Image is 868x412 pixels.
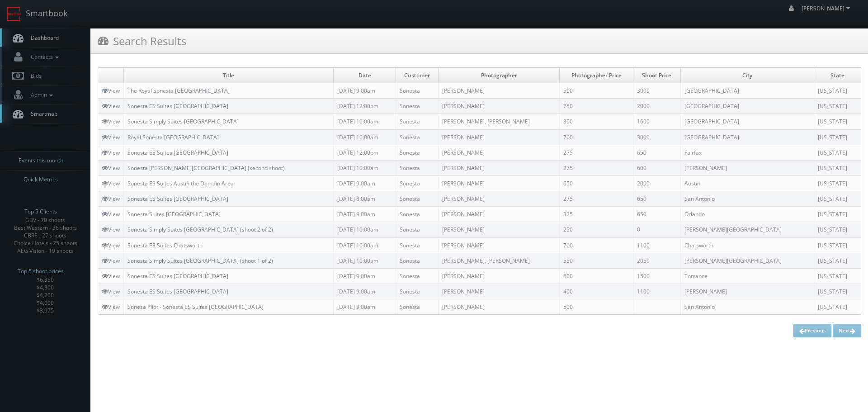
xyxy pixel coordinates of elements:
[396,99,438,114] td: Sonesta
[102,195,120,203] a: View
[560,253,633,268] td: 550
[334,222,396,237] td: [DATE] 10:00am
[680,284,814,299] td: [PERSON_NAME]
[814,237,861,253] td: [US_STATE]
[102,303,120,311] a: View
[560,145,633,160] td: 275
[102,149,120,156] a: View
[127,164,285,172] a: Sonesta [PERSON_NAME][GEOGRAPHIC_DATA] (second shoot)
[127,87,230,95] a: The Royal Sonesta [GEOGRAPHIC_DATA]
[334,145,396,160] td: [DATE] 12:00pm
[438,191,559,207] td: [PERSON_NAME]
[334,68,396,83] td: Date
[680,237,814,253] td: Chatsworth
[438,83,559,99] td: [PERSON_NAME]
[680,299,814,315] td: San Antonio
[814,160,861,175] td: [US_STATE]
[438,160,559,175] td: [PERSON_NAME]
[438,253,559,268] td: [PERSON_NAME], [PERSON_NAME]
[633,191,680,207] td: 650
[680,114,814,129] td: [GEOGRAPHIC_DATA]
[102,257,120,265] a: View
[633,284,680,299] td: 1100
[560,284,633,299] td: 400
[102,272,120,280] a: View
[127,180,234,187] a: Sonesta ES Suites Austin the Domain Area
[102,87,120,95] a: View
[814,129,861,145] td: [US_STATE]
[633,145,680,160] td: 650
[814,83,861,99] td: [US_STATE]
[24,207,57,216] span: Top 5 Clients
[814,68,861,83] td: State
[19,156,63,165] span: Events this month
[102,226,120,233] a: View
[680,145,814,160] td: Fairfax
[438,237,559,253] td: [PERSON_NAME]
[396,253,438,268] td: Sonesta
[127,242,203,249] a: Sonesta ES Suites Chatsworth
[7,7,21,21] img: smartbook-logo.png
[127,303,264,311] a: Sonesa Pilot - Sonesta ES Suites [GEOGRAPHIC_DATA]
[26,53,61,61] span: Contacts
[814,268,861,284] td: [US_STATE]
[334,160,396,175] td: [DATE] 10:00am
[127,133,219,141] a: Royal Sonesta [GEOGRAPHIC_DATA]
[680,253,814,268] td: [PERSON_NAME][GEOGRAPHIC_DATA]
[26,34,59,42] span: Dashboard
[127,288,228,295] a: Sonesta ES Suites [GEOGRAPHIC_DATA]
[680,191,814,207] td: San Antonio
[680,129,814,145] td: [GEOGRAPHIC_DATA]
[334,99,396,114] td: [DATE] 12:00pm
[102,242,120,249] a: View
[560,99,633,114] td: 750
[102,288,120,295] a: View
[633,114,680,129] td: 1600
[438,299,559,315] td: [PERSON_NAME]
[396,191,438,207] td: Sonesta
[334,299,396,315] td: [DATE] 9:00am
[334,237,396,253] td: [DATE] 10:00am
[633,207,680,222] td: 650
[127,257,273,265] a: Sonesta Simply Suites [GEOGRAPHIC_DATA] (shoot 1 of 2)
[334,253,396,268] td: [DATE] 10:00am
[680,68,814,83] td: City
[396,114,438,129] td: Sonesta
[334,284,396,299] td: [DATE] 9:00am
[633,175,680,191] td: 2000
[633,222,680,237] td: 0
[396,284,438,299] td: Sonesta
[560,299,633,315] td: 500
[680,207,814,222] td: Orlando
[396,160,438,175] td: Sonesta
[334,175,396,191] td: [DATE] 9:00am
[814,253,861,268] td: [US_STATE]
[560,191,633,207] td: 275
[814,299,861,315] td: [US_STATE]
[680,99,814,114] td: [GEOGRAPHIC_DATA]
[814,99,861,114] td: [US_STATE]
[102,210,120,218] a: View
[334,268,396,284] td: [DATE] 9:00am
[680,160,814,175] td: [PERSON_NAME]
[680,268,814,284] td: Torrance
[633,129,680,145] td: 3000
[560,114,633,129] td: 800
[438,145,559,160] td: [PERSON_NAME]
[560,222,633,237] td: 250
[396,145,438,160] td: Sonesta
[680,83,814,99] td: [GEOGRAPHIC_DATA]
[334,207,396,222] td: [DATE] 9:00am
[438,68,559,83] td: Photographer
[633,253,680,268] td: 2050
[438,268,559,284] td: [PERSON_NAME]
[127,272,228,280] a: Sonesta ES Suites [GEOGRAPHIC_DATA]
[127,118,239,125] a: Sonesta Simply Suites [GEOGRAPHIC_DATA]
[102,180,120,187] a: View
[24,175,58,184] span: Quick Metrics
[560,68,633,83] td: Photographer Price
[127,226,273,233] a: Sonesta Simply Suites [GEOGRAPHIC_DATA] (shoot 2 of 2)
[814,284,861,299] td: [US_STATE]
[633,99,680,114] td: 2000
[396,68,438,83] td: Customer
